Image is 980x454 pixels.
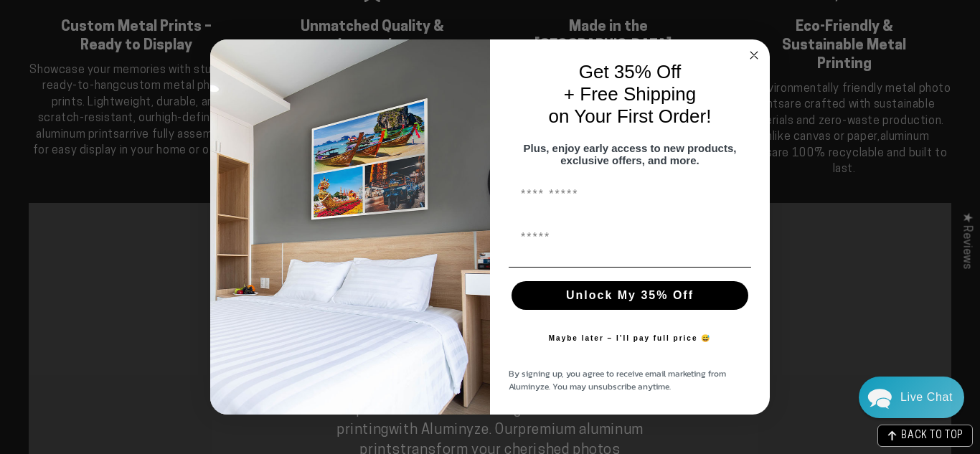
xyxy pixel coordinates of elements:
button: Maybe later – I’ll pay full price 😅 [542,324,719,353]
button: Close dialog [745,47,763,64]
span: BACK TO TOP [901,431,963,441]
span: By signing up, you agree to receive email marketing from Aluminyze. You may unsubscribe anytime. [509,367,726,393]
div: Contact Us Directly [900,377,953,418]
span: on Your First Order! [549,105,712,127]
div: Chat widget toggle [859,377,964,418]
span: + Free Shipping [564,83,696,105]
img: 728e4f65-7e6c-44e2-b7d1-0292a396982f.jpeg [210,39,490,415]
button: Unlock My 35% Off [512,281,748,310]
span: Plus, enjoy early access to new products, exclusive offers, and more. [524,142,737,166]
img: underline [509,267,751,268]
span: Get 35% Off [579,61,682,82]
